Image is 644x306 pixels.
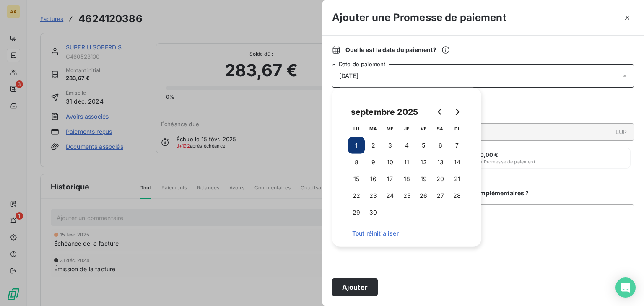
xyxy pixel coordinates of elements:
button: 14 [449,154,465,171]
button: 26 [415,187,432,204]
button: Go to next month [449,104,465,120]
th: lundi [348,120,365,137]
button: 28 [449,187,465,204]
button: 13 [432,154,449,171]
span: Tout réinitialiser [352,230,461,237]
button: 22 [348,187,365,204]
th: dimanche [449,120,465,137]
h3: Ajouter une Promesse de paiement [332,10,506,25]
button: 29 [348,204,365,221]
th: vendredi [415,120,432,137]
button: 17 [382,171,398,187]
button: 1 [348,137,365,154]
button: 10 [382,154,398,171]
button: 25 [398,187,415,204]
button: Ajouter [332,278,378,296]
button: 20 [432,171,449,187]
button: 15 [348,171,365,187]
th: mercredi [382,120,398,137]
span: 0,00 € [480,151,499,158]
span: Quelle est la date du paiement ? [345,46,450,54]
div: Open Intercom Messenger [615,277,636,298]
button: 9 [365,154,382,171]
button: 7 [449,137,465,154]
span: [DATE] [339,73,358,79]
button: 4 [398,137,415,154]
button: 16 [365,171,382,187]
button: 8 [348,154,365,171]
button: 5 [415,137,432,154]
button: Go to previous month [432,104,449,120]
button: 21 [449,171,465,187]
button: 27 [432,187,449,204]
button: 23 [365,187,382,204]
button: 30 [365,204,382,221]
button: 24 [382,187,398,204]
button: 12 [415,154,432,171]
th: jeudi [398,120,415,137]
button: 6 [432,137,449,154]
button: 11 [398,154,415,171]
button: 3 [382,137,398,154]
div: septembre 2025 [348,105,421,119]
button: 19 [415,171,432,187]
button: 18 [398,171,415,187]
th: mardi [365,120,382,137]
th: samedi [432,120,449,137]
button: 2 [365,137,382,154]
